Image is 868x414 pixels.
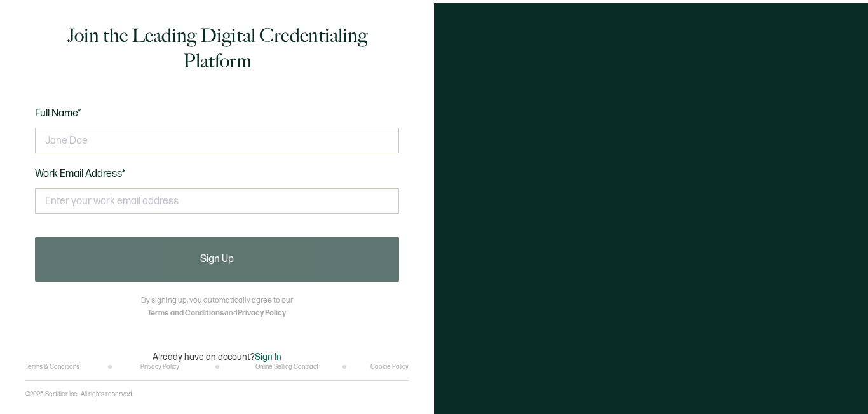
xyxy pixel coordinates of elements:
[25,390,133,398] p: ©2025 Sertifier Inc.. All rights reserved.
[153,352,281,362] p: Already have an account?
[35,128,399,153] input: Jane Doe
[35,23,399,74] h1: Join the Leading Digital Credentialing Platform
[255,363,318,371] a: Online Selling Contract
[35,237,399,282] button: Sign Up
[147,308,224,318] a: Terms and Conditions
[370,363,409,371] a: Cookie Policy
[200,254,234,265] span: Sign Up
[238,308,286,318] a: Privacy Policy
[35,168,126,180] span: Work Email Address*
[140,363,179,371] a: Privacy Policy
[255,352,281,362] span: Sign In
[35,107,81,120] span: Full Name*
[25,363,79,371] a: Terms & Conditions
[141,294,293,320] p: By signing up, you automatically agree to our and .
[35,188,399,214] input: Enter your work email address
